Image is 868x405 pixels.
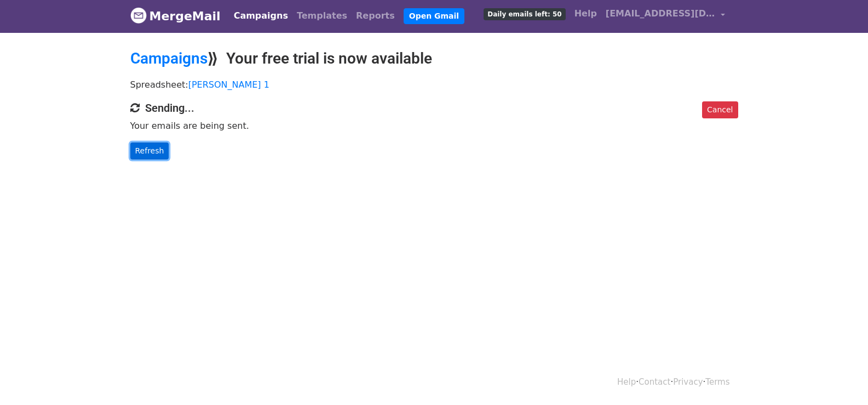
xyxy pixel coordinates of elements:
span: Daily emails left: 50 [484,8,565,20]
a: Cancel [702,101,738,118]
a: [EMAIL_ADDRESS][DOMAIN_NAME] [601,3,729,28]
a: Campaigns [130,49,208,67]
p: Your emails are being sent. [130,120,738,132]
a: [PERSON_NAME] 1 [188,79,269,90]
a: Open Gmail [404,8,464,24]
a: MergeMail [130,4,221,27]
a: Help [617,377,636,387]
div: · · · [122,360,746,405]
a: Reports [352,5,399,27]
img: MergeMail logo [130,7,147,24]
a: Contact [639,377,670,387]
a: Refresh [130,142,169,159]
a: Daily emails left: 50 [479,3,570,25]
span: [EMAIL_ADDRESS][DOMAIN_NAME] [606,7,715,20]
h2: ⟫ Your free trial is now available [130,49,738,68]
a: Templates [292,5,352,27]
p: Spreadsheet: [130,79,738,90]
a: Terms [705,377,729,387]
a: Help [570,3,601,25]
iframe: Chat Widget [813,352,868,405]
h4: Sending... [130,101,738,115]
a: Privacy [673,377,703,387]
a: Campaigns [229,5,292,27]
